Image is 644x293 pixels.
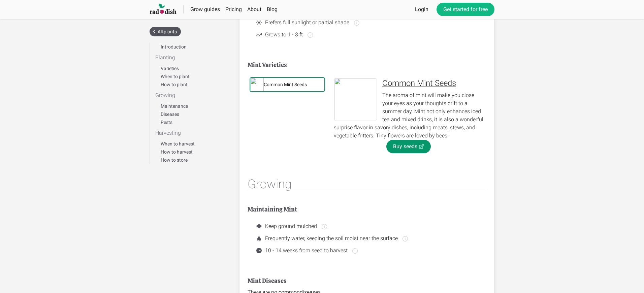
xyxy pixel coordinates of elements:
[161,66,179,71] a: Varieties
[248,205,486,214] h2: Maintaining Mint
[262,19,360,27] span: Prefers full sunlight or partial shade
[262,234,409,242] span: Frequently water, keeping the soil moist near the surface
[262,222,328,230] span: Keep ground mulched
[250,78,264,91] img: 5003i_Mint-Common.jpg
[267,6,278,12] a: Blog
[248,177,292,191] div: Growing
[150,27,181,36] a: All plants
[247,6,261,12] a: About
[150,3,176,15] img: Raddish company logo
[415,5,428,13] a: Login
[248,60,486,70] h2: Mint Varieties
[155,129,226,137] div: Harvesting
[161,120,172,125] a: Pests
[248,276,486,286] h2: Mint Diseases
[161,111,179,117] a: Diseases
[262,31,314,39] span: Grows to 1 - 3 ft
[264,81,307,88] div: Common Mint Seeds
[386,140,431,153] a: Buy seeds
[334,78,377,121] img: 5003i_Mint-Common.jpg
[190,6,220,12] a: Grow guides
[437,3,494,16] a: Get started for free
[161,103,188,109] a: Maintenance
[161,74,190,79] a: When to plant
[161,149,193,155] a: How to harvest
[161,82,188,87] a: How to plant
[161,141,195,146] a: When to harvest
[334,78,483,89] div: Common Mint Seeds
[161,157,188,163] a: How to store
[161,44,187,50] a: Introduction
[334,91,483,140] p: The aroma of mint will make you close your eyes as your thoughts drift to a summer day. Mint not ...
[225,6,242,12] a: Pricing
[262,247,358,255] span: 10 - 14 weeks from seed to harvest
[155,54,226,62] div: Planting
[155,91,226,99] div: Growing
